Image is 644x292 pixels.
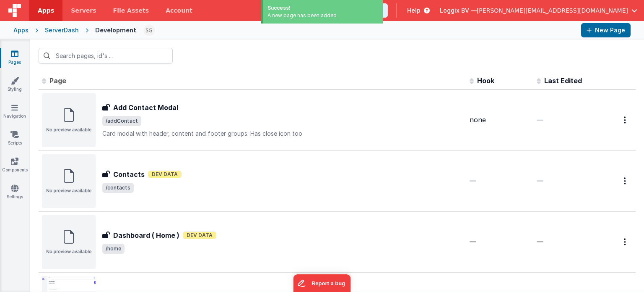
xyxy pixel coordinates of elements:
[477,76,494,85] span: Hook
[537,237,543,246] span: —
[537,176,543,185] span: —
[38,6,54,15] span: Apps
[113,230,179,240] h3: Dashboard ( Home )
[407,6,421,15] span: Help
[470,237,476,246] span: —
[267,4,379,12] div: Success!
[39,48,173,64] input: Search pages, id's ...
[95,26,136,34] div: Development
[544,76,582,85] span: Last Edited
[619,233,632,250] button: Options
[113,103,178,113] h3: Add Contact Modal
[477,6,628,15] span: [PERSON_NAME][EMAIL_ADDRESS][DOMAIN_NAME]
[470,176,476,185] span: —
[148,171,182,178] span: Dev Data
[183,231,216,239] span: Dev Data
[619,172,632,189] button: Options
[440,6,477,15] span: Loggix BV —
[470,115,530,125] div: none
[113,169,145,179] h3: Contacts
[143,24,155,36] img: 497ae24fd84173162a2d7363e3b2f127
[102,183,134,193] span: /contacts
[581,23,631,37] button: New Page
[13,26,29,34] div: Apps
[113,6,149,15] span: File Assets
[619,111,632,129] button: Options
[537,116,543,124] span: —
[267,12,379,19] div: A new page has been added
[293,274,351,292] iframe: Marker.io feedback button
[102,244,125,254] span: /home
[102,129,463,138] p: Card modal with header, content and footer groups. Has close icon too
[45,26,79,34] div: ServerDash
[71,6,96,15] span: Servers
[102,116,141,126] span: /addContact
[440,6,637,15] button: Loggix BV — [PERSON_NAME][EMAIL_ADDRESS][DOMAIN_NAME]
[49,76,66,85] span: Page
